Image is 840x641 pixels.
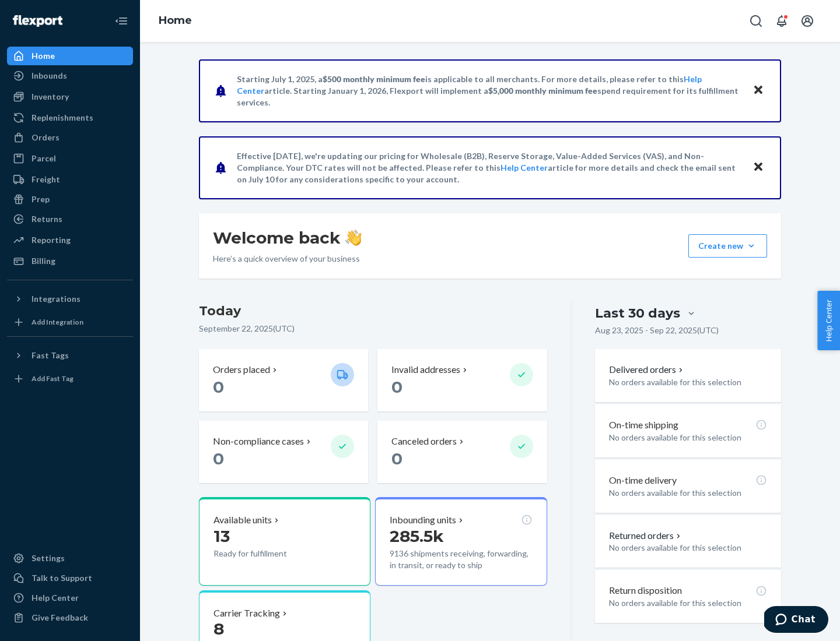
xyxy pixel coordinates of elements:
div: Replenishments [32,112,93,124]
button: Close [751,82,766,99]
span: $5,000 monthly minimum fee [488,86,597,96]
img: Flexport logo [13,15,62,27]
button: Open Search Box [744,9,768,33]
button: Non-compliance cases 0 [199,421,368,483]
div: Reporting [32,234,71,246]
div: Fast Tags [32,350,69,361]
p: 9136 shipments receiving, forwarding, in transit, or ready to ship [390,548,532,571]
button: Open notifications [770,9,793,33]
span: 0 [391,449,402,469]
div: Help Center [32,592,79,604]
button: Give Feedback [7,608,133,627]
a: Add Fast Tag [7,369,133,388]
p: Inbounding units [390,513,456,527]
div: Inventory [32,91,69,103]
div: Freight [32,174,60,185]
button: Canceled orders 0 [377,421,547,483]
iframe: Opens a widget where you can chat to one of our agents [764,606,828,635]
div: Orders [32,132,60,143]
p: Effective [DATE], we're updating our pricing for Wholesale (B2B), Reserve Storage, Value-Added Se... [237,150,741,185]
a: Reporting [7,231,133,249]
a: Freight [7,170,133,189]
span: 0 [213,377,224,397]
p: Starting July 1, 2025, a is applicable to all merchants. For more details, please refer to this a... [237,73,741,108]
p: Canceled orders [391,435,457,448]
div: Settings [32,552,65,564]
p: Orders placed [213,363,270,376]
a: Help Center [501,163,548,172]
p: Available units [213,513,272,527]
h3: Today [199,302,547,320]
a: Replenishments [7,108,133,127]
button: Talk to Support [7,569,133,587]
div: Talk to Support [32,572,92,584]
button: Invalid addresses 0 [377,349,547,411]
p: Invalid addresses [391,363,460,376]
a: Inbounds [7,66,133,85]
div: Give Feedback [32,612,88,624]
a: Inventory [7,87,133,106]
a: Billing [7,252,133,270]
p: On-time shipping [609,418,678,432]
p: September 22, 2025 ( UTC ) [199,323,547,334]
a: Prep [7,190,133,209]
button: Delivered orders [609,363,685,376]
button: Returned orders [609,529,683,543]
p: Ready for fulfillment [213,548,321,559]
img: hand-wave emoji [345,230,362,246]
div: Inbounds [32,70,67,82]
p: No orders available for this selection [609,376,767,388]
p: Aug 23, 2025 - Sep 22, 2025 ( UTC ) [595,325,719,336]
div: Last 30 days [595,304,680,322]
p: Here’s a quick overview of your business [213,253,362,265]
div: Integrations [32,293,80,305]
p: On-time delivery [609,474,677,487]
button: Close [751,159,766,176]
span: 0 [213,449,224,469]
ol: breadcrumbs [149,4,201,38]
span: 0 [391,377,402,397]
div: Returns [32,213,62,225]
p: Carrier Tracking [213,607,280,620]
p: No orders available for this selection [609,542,767,554]
div: Billing [32,255,55,267]
button: Create new [688,234,767,258]
button: Fast Tags [7,346,133,365]
button: Integrations [7,290,133,308]
p: No orders available for this selection [609,432,767,443]
div: Parcel [32,153,56,164]
button: Open account menu [796,9,819,33]
a: Settings [7,549,133,568]
button: Close Navigation [110,9,133,33]
p: No orders available for this selection [609,597,767,609]
a: Home [159,14,192,27]
span: 13 [213,526,230,546]
button: Inbounding units285.5k9136 shipments receiving, forwarding, in transit, or ready to ship [375,497,547,586]
p: Non-compliance cases [213,435,304,448]
div: Add Fast Tag [32,374,73,383]
span: 8 [213,619,224,639]
a: Parcel [7,149,133,168]
div: Prep [32,193,50,205]
div: Add Integration [32,317,83,327]
a: Add Integration [7,313,133,332]
h1: Welcome back [213,227,362,248]
p: Return disposition [609,584,682,597]
span: $500 monthly minimum fee [323,74,425,84]
a: Home [7,47,133,65]
span: 285.5k [390,526,444,546]
button: Orders placed 0 [199,349,368,411]
div: Home [32,50,55,62]
a: Help Center [7,589,133,607]
button: Help Center [817,291,840,350]
button: Available units13Ready for fulfillment [199,497,370,586]
p: No orders available for this selection [609,487,767,499]
a: Orders [7,128,133,147]
a: Returns [7,210,133,228]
